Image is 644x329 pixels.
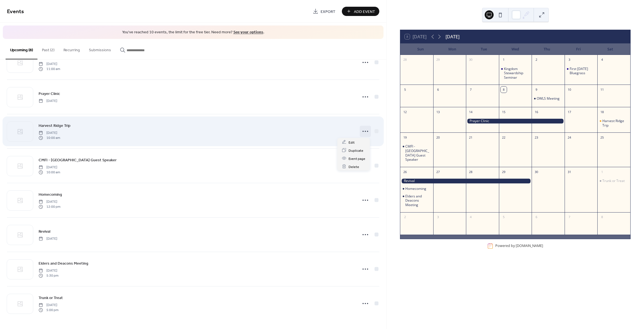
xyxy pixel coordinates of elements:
[233,29,263,36] a: See your options
[39,136,60,141] span: 10:00 am
[39,302,58,307] span: [DATE]
[39,204,60,209] span: 12:00 pm
[435,214,441,220] div: 3
[501,169,507,175] div: 29
[39,90,60,97] a: Prayer Clinic
[8,30,378,35] span: You've reached 10 events, the limit for the free tier. Need more? .
[501,57,507,63] div: 1
[597,119,630,127] div: Harvest Ridge Trip
[570,67,595,75] div: First [DATE] Bluegrass
[39,273,58,278] span: 5:30 pm
[405,44,436,55] div: Sun
[499,67,532,80] div: Kingdom Stewardship Seminar
[599,169,605,175] div: 1
[405,186,426,191] div: Homecoming
[402,134,408,141] div: 19
[6,39,37,59] button: Upcoming (8)
[435,169,441,175] div: 27
[537,96,560,101] div: OWLS Meeting
[594,44,626,55] div: Sat
[566,214,572,220] div: 7
[39,268,58,273] span: [DATE]
[532,96,565,101] div: OWLS Meeting
[468,57,474,63] div: 30
[599,57,605,63] div: 4
[566,57,572,63] div: 3
[435,134,441,141] div: 20
[84,39,115,59] button: Submissions
[349,139,355,145] span: Edit
[39,130,60,135] span: [DATE]
[405,144,431,162] div: CMFI - [GEOGRAPHIC_DATA] Guest Speaker
[37,39,59,59] button: Past (2)
[468,134,474,141] div: 21
[39,61,60,66] span: [DATE]
[446,33,460,40] div: [DATE]
[349,156,365,162] span: Event page
[39,228,50,235] a: Revival
[39,191,62,198] a: Homecoming
[435,109,441,115] div: 13
[468,87,474,93] div: 7
[533,57,539,63] div: 2
[533,134,539,141] div: 23
[599,134,605,141] div: 25
[602,119,628,127] div: Harvest Ridge Trip
[499,44,531,55] div: Wed
[533,214,539,220] div: 6
[516,244,543,248] a: [DOMAIN_NAME]
[400,144,433,162] div: CMFI - Mexico Guest Speaker
[402,214,408,220] div: 2
[501,109,507,115] div: 15
[501,214,507,220] div: 5
[435,87,441,93] div: 6
[402,57,408,63] div: 28
[566,169,572,175] div: 31
[436,44,468,55] div: Mon
[39,165,60,170] span: [DATE]
[566,109,572,115] div: 17
[435,57,441,63] div: 29
[501,134,507,141] div: 22
[39,236,57,241] span: [DATE]
[39,67,60,72] span: 11:00 am
[599,87,605,93] div: 11
[566,87,572,93] div: 10
[39,228,50,234] span: Revival
[602,179,625,183] div: Trunk or Treat
[466,119,565,123] div: Prayer Clinic
[468,109,474,115] div: 14
[39,157,117,163] a: CMFI - [GEOGRAPHIC_DATA] Guest Speaker
[501,87,507,93] div: 8
[39,122,70,129] a: Harvest Ridge Trip
[39,199,60,204] span: [DATE]
[309,7,340,16] a: Export
[533,169,539,175] div: 30
[597,179,630,183] div: Trunk or Treat
[400,186,433,191] div: Homecoming
[402,109,408,115] div: 12
[39,260,88,266] span: Elders and Deacons Meeting
[39,260,88,267] a: Elders and Deacons Meeting
[39,295,63,301] a: Trunk or Treat
[533,109,539,115] div: 16
[405,194,431,207] div: Elders and Deacons Meeting
[468,44,499,55] div: Tue
[39,308,58,313] span: 5:00 pm
[504,67,530,80] div: Kingdom Stewardship Seminar
[321,9,335,15] span: Export
[495,244,543,248] div: Powered by
[349,148,363,153] span: Duplicate
[531,44,563,55] div: Thu
[468,169,474,175] div: 28
[349,164,359,170] span: Delete
[599,214,605,220] div: 8
[565,67,598,75] div: First Friday Bluegrass
[400,179,532,183] div: Revival
[402,87,408,93] div: 5
[400,194,433,207] div: Elders and Deacons Meeting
